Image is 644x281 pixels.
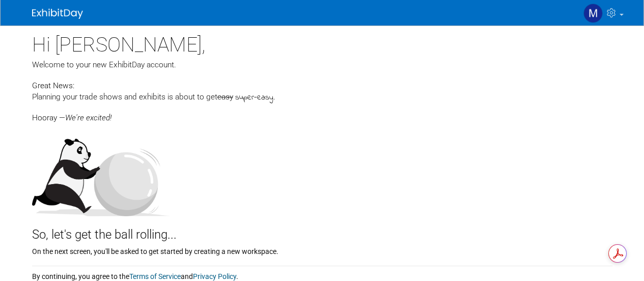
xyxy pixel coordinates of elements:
img: ExhibitDay [32,9,83,19]
div: On the next screen, you'll be asked to get started by creating a new workspace. [32,244,612,257]
span: We're excited! [65,113,111,122]
div: Welcome to your new ExhibitDay account. [32,59,612,70]
div: Great News: [32,80,612,91]
a: Terms of Service [129,272,181,280]
div: So, let's get the ball rolling... [32,216,612,244]
div: Hooray — [32,104,612,123]
img: Megan Ferguson [583,4,603,23]
div: Hi [PERSON_NAME], [32,25,612,59]
div: Planning your trade shows and exhibits is about to get . [32,91,612,104]
span: super-easy [235,92,273,104]
img: Let's get the ball rolling [32,129,170,216]
span: easy [217,92,233,101]
a: Privacy Policy [193,272,236,280]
